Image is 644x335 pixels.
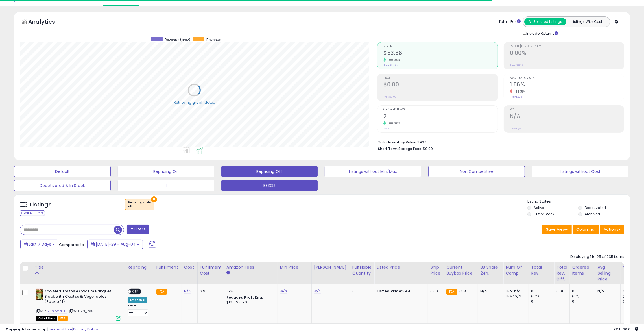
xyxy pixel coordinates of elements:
[59,242,85,247] span: Compared to:
[623,264,643,270] div: Velocity
[585,212,600,216] label: Archived
[96,242,136,247] span: [DATE]-29 - Aug-04
[174,100,215,105] div: Retrieving graph data..
[29,242,51,247] span: Last 7 Days
[566,18,608,25] button: Listings With Cost
[510,127,521,130] small: Prev: N/A
[570,254,624,260] div: Displaying 1 to 25 of 235 items
[534,205,544,210] label: Active
[128,200,151,209] span: Repricing state :
[386,58,400,62] small: 100.00%
[510,108,624,111] span: ROI
[221,180,318,191] button: BEZOS
[510,81,624,89] h2: 1.56%
[383,113,497,121] h2: 2
[14,166,111,177] button: Default
[556,289,565,294] div: 0.00
[20,210,45,216] div: Clear All Filters
[576,227,594,232] span: Columns
[459,288,466,294] span: 7.58
[128,264,152,270] div: Repricing
[6,327,26,332] strong: Copyright
[510,64,523,67] small: Prev: 0.00%
[30,201,52,209] h5: Listings
[184,288,191,294] a: N/A
[127,225,149,234] button: Filters
[156,289,167,295] small: FBA
[383,45,497,48] span: Revenue
[383,95,397,99] small: Prev: $0.00
[35,264,123,270] div: Title
[280,264,309,270] div: Min Price
[423,146,433,151] span: $0.00
[572,299,595,304] div: 0
[151,196,157,202] button: ×
[386,121,400,125] small: 100.00%
[226,289,273,294] div: 15%
[430,289,440,294] div: 0.00
[480,264,501,276] div: BB Share 24h.
[506,294,524,299] div: FBM: n/a
[572,294,580,299] small: (0%)
[378,140,416,145] b: Total Inventory Value:
[36,316,57,321] span: All listings that are currently out of stock and unavailable for purchase on Amazon
[48,327,72,332] a: Terms of Use
[623,294,631,299] small: (0%)
[542,225,572,234] button: Save View
[377,289,423,294] div: $9.40
[377,288,402,294] b: Listed Price:
[14,180,111,191] button: Deactivated & In Stock
[480,289,499,294] div: N/A
[226,270,230,275] small: Amazon Fees.
[352,264,372,276] div: Fulfillable Quantity
[36,289,121,320] div: ASIN:
[200,264,222,276] div: Fulfillment Cost
[383,64,398,67] small: Prev: $26.94
[128,297,147,303] div: Amazon AI
[352,289,370,294] div: 0
[226,264,275,270] div: Amazon Fees
[446,264,475,276] div: Current Buybox Price
[585,205,606,210] label: Deactivated
[314,264,348,270] div: [PERSON_NAME]
[531,294,539,299] small: (0%)
[383,77,497,80] span: Profit
[383,108,497,111] span: Ordered Items
[510,45,624,48] span: Profit [PERSON_NAME]
[73,327,98,332] a: Privacy Policy
[68,309,93,314] span: | SKU: HG_798
[531,264,552,276] div: Total Rev.
[510,113,624,121] h2: N/A
[383,50,497,57] h2: $53.88
[128,205,151,208] div: off
[58,316,68,321] span: FBA
[118,180,214,191] button: 1
[430,264,442,276] div: Ship Price
[510,50,624,57] h2: 0.00%
[377,264,425,270] div: Listed Price
[512,90,526,94] small: -14.75%
[527,199,630,204] p: Listing States:
[325,166,421,177] button: Listings without Min/Max
[87,240,143,249] button: [DATE]-29 - Aug-04
[572,264,593,276] div: Ordered Items
[184,264,195,270] div: Cost
[131,289,140,294] span: OFF
[118,166,214,177] button: Repricing On
[532,166,628,177] button: Listings without Cost
[524,18,566,25] button: All Selected Listings
[48,309,67,314] a: B007B4XFUU
[156,264,179,270] div: Fulfillment
[44,289,113,306] b: Zoo Med Tortoise Cacium Banquet Block with Cactus & Vegetables (Pack of 1)
[531,299,554,304] div: 0
[226,300,273,305] div: $10 - $10.90
[614,327,638,332] span: 2025-08-12 20:04 GMT
[518,30,565,36] div: Include Returns
[314,288,321,294] a: N/A
[128,304,150,316] div: Preset:
[506,289,524,294] div: FBA: n/a
[428,166,525,177] button: Non Competitive
[20,240,58,249] button: Last 7 Days
[378,138,620,145] li: $937
[446,289,457,295] small: FBA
